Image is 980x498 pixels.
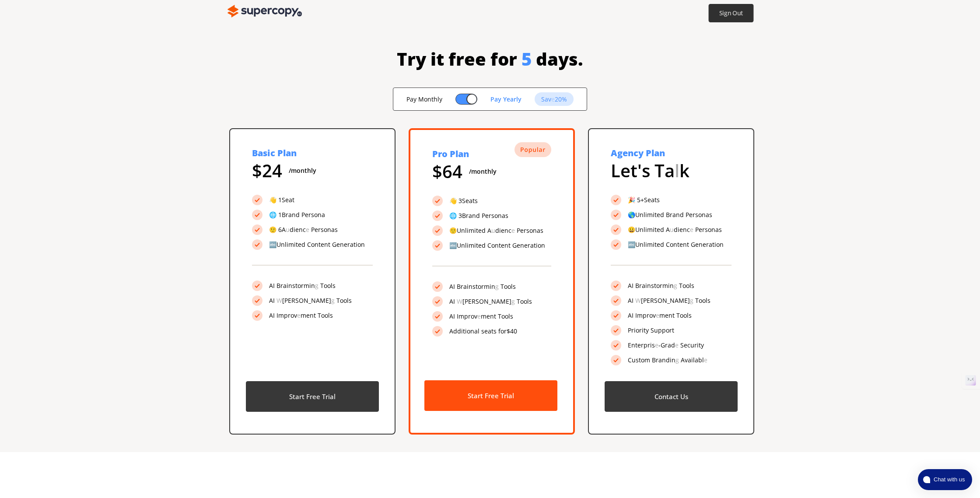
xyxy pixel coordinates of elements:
[311,225,338,234] readpronunciation-word: Personas
[457,312,477,320] readpronunciation-span: Improv
[674,281,677,290] readpronunciation-span: g
[449,297,455,305] readpronunciation-word: AI
[628,356,650,364] readpronunciation-word: Custom
[306,392,320,401] readpronunciation-word: Free
[306,225,309,234] readpronunciation-span: e
[536,47,578,71] readpronunciation-word: days
[959,476,965,483] readpronunciation-word: us
[331,296,335,305] readpronunciation-span: g
[462,297,511,305] readpronunciation-span: [PERSON_NAME]
[449,327,479,335] readpronunciation-word: Additional
[659,311,675,319] readpronunciation-span: ment
[690,296,693,305] readpronunciation-span: g
[291,166,316,175] readpronunciation-word: monthly
[432,161,462,182] h1: $ 64
[481,327,497,335] readpronunciation-word: seats
[269,210,282,219] readpronunciation-span: 🌐 1
[500,282,516,291] readpronunciation-word: Tools
[635,210,664,219] readpronunciation-word: Unlimited
[500,391,514,400] readpronunciation-word: Trial
[269,281,275,290] readpronunciation-word: AI
[628,296,633,305] readpronunciation-word: AI
[918,469,972,490] button: atlas-launcher
[605,381,738,412] button: Contact Us
[948,476,958,483] readpronunciation-word: with
[646,147,665,159] readpronunciation-word: Plan
[336,296,352,305] readpronunciation-word: Tools
[227,3,302,20] img: Close
[628,341,655,349] readpronunciation-span: Enterpris
[628,225,635,234] readpronunciation-span: 😀
[487,226,491,235] readpronunciation-span: A
[695,225,722,234] readpronunciation-word: Personas
[652,356,675,364] readpronunciation-span: Brandin
[457,226,486,235] readpronunciation-word: Unlimited
[246,381,379,412] button: Start Free Trial
[675,341,679,349] readpronunciation-span: e
[628,311,633,319] readpronunciation-word: AI
[578,47,583,71] readpronunciation-span: .
[666,225,670,234] readpronunciation-span: A
[487,241,511,249] readpronunciation-word: Content
[674,225,690,234] readpronunciation-span: dienc
[418,95,442,103] readpronunciation-word: Monthly
[432,148,448,160] readpronunciation-word: Pro
[507,327,517,335] readpronunciation-span: $40
[282,296,331,305] readpronunciation-span: [PERSON_NAME]
[611,147,644,159] readpronunciation-word: Agency
[686,210,712,219] readpronunciation-word: Personas
[641,296,690,305] readpronunciation-span: [PERSON_NAME]
[269,225,282,234] readpronunciation-span: 🙂 6
[611,158,650,182] readpronunciation-word: Let's
[269,196,282,204] readpronunciation-span: 👋 1
[301,311,316,319] readpronunciation-span: ment
[690,225,693,234] readpronunciation-span: e
[457,297,462,305] readpronunciation-span: W
[297,311,301,319] readpronunciation-span: e
[551,95,555,103] readpronunciation-span: e
[289,166,291,175] readpronunciation-span: /
[269,296,275,305] readpronunciation-word: AI
[301,210,325,219] readpronunciation-word: Persona
[276,281,315,290] readpronunciation-span: Brainstormin
[628,326,649,334] readpronunciation-word: Priority
[430,47,444,71] readpronunciation-word: it
[628,210,635,219] readpronunciation-span: 🌎
[517,226,543,235] readpronunciation-word: Personas
[709,4,754,22] button: Sign Out
[286,225,290,234] readpronunciation-span: u
[651,326,674,334] readpronunciation-word: Support
[498,312,513,320] readpronunciation-word: Tools
[658,341,675,349] readpronunciation-span: -Grad
[635,240,664,249] readpronunciation-word: Unlimited
[424,380,557,411] button: Start Free Trial
[449,196,462,205] readpronunciation-span: 👋 3
[449,241,457,249] readpronunciation-span: 🔤
[670,225,674,234] readpronunciation-span: u
[680,341,704,349] readpronunciation-word: Security
[934,476,945,483] readpronunciation-word: Chat
[307,240,330,249] readpronunciation-word: Content
[511,297,515,305] readpronunciation-span: g
[269,240,276,249] readpronunciation-span: 🔤
[666,240,689,249] readpronunciation-word: Content
[269,311,275,319] readpronunciation-word: AI
[449,226,457,235] readpronunciation-span: 🙂
[318,311,333,319] readpronunciation-word: Tools
[680,392,688,401] readpronunciation-word: Us
[332,240,365,249] readpronunciation-word: Generation
[498,327,507,335] readpronunciation-word: for
[719,9,743,18] b: Sign Out
[282,225,286,234] readpronunciation-span: A
[541,95,551,103] readpronunciation-span: Sav
[503,95,521,103] readpronunciation-word: Yearly
[397,47,426,71] readpronunciation-word: Try
[448,47,486,71] readpronunciation-word: free
[406,95,416,103] readpronunciation-word: Pay
[320,281,336,290] readpronunciation-word: Tools
[322,392,336,401] readpronunciation-word: Trial
[521,47,532,71] span: 5
[654,392,679,401] readpronunciation-word: Contact
[468,391,483,400] readpronunciation-word: Start
[656,311,659,319] readpronunciation-span: e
